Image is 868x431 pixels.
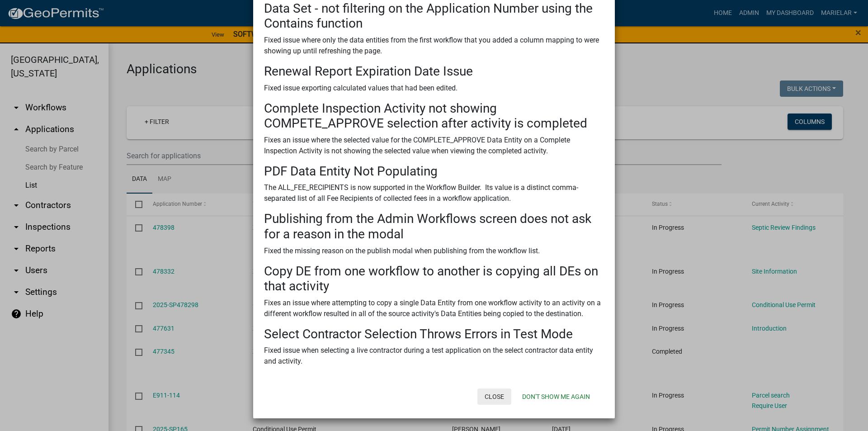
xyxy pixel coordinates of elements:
h3: Copy DE from one workflow to another is copying all DEs on that activity [264,264,604,294]
p: Fixes an issue where the selected value for the COMPLETE_APPROVE Data Entity on a Complete Inspec... [264,135,604,156]
p: Fixes an issue where attempting to copy a single Data Entity from one workflow activity to an act... [264,298,604,319]
p: The ALL_FEE_RECIPIENTS is now supported in the Workflow Builder. Its value is a distinct comma-se... [264,182,604,204]
h3: Select Contractor Selection Throws Errors in Test Mode [264,327,604,342]
button: Close [477,388,511,405]
h3: PDF Data Entity Not Populating [264,164,604,179]
h3: Complete Inspection Activity not showing COMPETE_APPROVE selection after activity is completed [264,101,604,131]
p: Fixed the missing reason on the publish modal when publishing from the workflow list. [264,246,604,256]
p: Fixed issue where only the data entities from the first workflow that you added a column mapping ... [264,35,604,57]
p: Fixed issue when selecting a live contractor during a test application on the select contractor d... [264,345,604,367]
p: Fixed issue exporting calculated values that had been edited. [264,83,604,94]
h3: Publishing from the Admin Workflows screen does not ask for a reason in the modal [264,211,604,242]
button: Don't show me again [515,388,597,405]
h3: Data Set - not filtering on the Application Number using the Contains function [264,1,604,31]
h3: Renewal Report Expiration Date Issue [264,64,604,79]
